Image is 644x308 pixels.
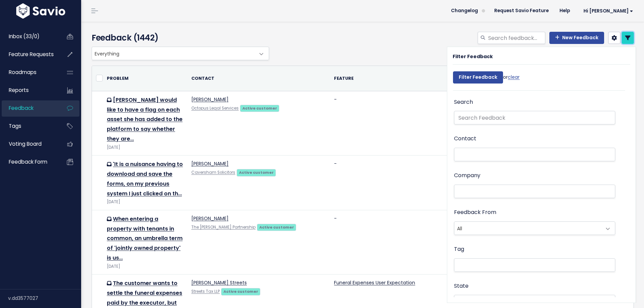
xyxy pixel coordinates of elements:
a: Request Savio Feature [489,6,554,16]
th: Contact [187,66,330,91]
span: Everything [92,47,269,60]
a: clear [508,74,520,80]
div: or [453,68,520,90]
a: When entering a property with tenants in common, an umbrella term of 'jointly owned property' is us… [107,215,183,262]
a: The [PERSON_NAME] Partnership [191,224,256,230]
div: [DATE] [107,263,183,270]
a: New Feedback [549,32,604,44]
a: [PERSON_NAME] Streets [191,279,247,286]
td: - [330,156,468,210]
th: Feature [330,66,468,91]
span: Reports [9,87,29,94]
div: [DATE] [107,198,183,206]
h4: Feedback (1442) [92,32,266,44]
span: Hi [PERSON_NAME] [583,8,633,14]
strong: Filter Feedback [453,53,493,60]
label: Tag [454,244,464,254]
a: Active customer [240,104,279,111]
strong: Active customer [259,224,294,230]
td: - [330,91,468,155]
a: Hi [PERSON_NAME] [575,6,639,16]
input: Search Feedback [454,111,615,124]
a: Voting Board [2,136,56,152]
span: Roadmaps [9,69,37,76]
a: [PERSON_NAME] [191,160,229,167]
strong: Active customer [242,105,277,111]
a: Help [554,6,575,16]
a: Funeral Expenses User Expectation [334,279,415,286]
span: All [454,221,615,235]
span: Everything [92,47,255,60]
img: logo-white.9d6f32f41409.svg [15,3,67,19]
span: Inbox (33/0) [9,33,40,40]
span: All [454,295,601,308]
a: Caversham Solicitors [191,170,235,175]
a: Inbox (33/0) [2,29,56,44]
a: Active customer [237,169,276,175]
a: 'It is a nuisance having to download and save the forms, on my previous system I just clicked on th… [107,160,183,197]
a: Tags [2,118,56,134]
td: - [330,210,468,274]
label: Feedback From [454,208,496,217]
strong: Active customer [223,289,258,294]
div: v.dd3577027 [8,289,81,307]
strong: Active customer [239,170,274,175]
a: Active customer [221,288,260,294]
span: All [454,222,601,235]
input: Filter Feedback [453,71,503,84]
th: Problem [103,66,187,91]
label: Search [454,97,473,107]
a: Reports [2,82,56,98]
span: Feedback form [9,158,47,165]
label: Contact [454,134,476,144]
a: Octopus Legal Services [191,105,239,111]
a: Active customer [257,223,296,230]
label: State [454,281,469,291]
span: Feedback [9,104,33,112]
a: Roadmaps [2,65,56,80]
a: [PERSON_NAME] would like to have a flag on each asset she has added to the platform to say whethe... [107,96,183,143]
span: Changelog [451,8,478,13]
a: Feature Requests [2,47,56,62]
input: Search feedback... [487,32,545,44]
a: Feedback [2,100,56,116]
span: Tags [9,122,21,129]
span: Voting Board [9,140,42,147]
label: Company [454,171,480,181]
a: Streets Tax LLP [191,289,220,294]
div: [DATE] [107,144,183,151]
a: [PERSON_NAME] [191,96,229,103]
a: [PERSON_NAME] [191,215,229,222]
span: Feature Requests [9,51,54,58]
a: Feedback form [2,154,56,170]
